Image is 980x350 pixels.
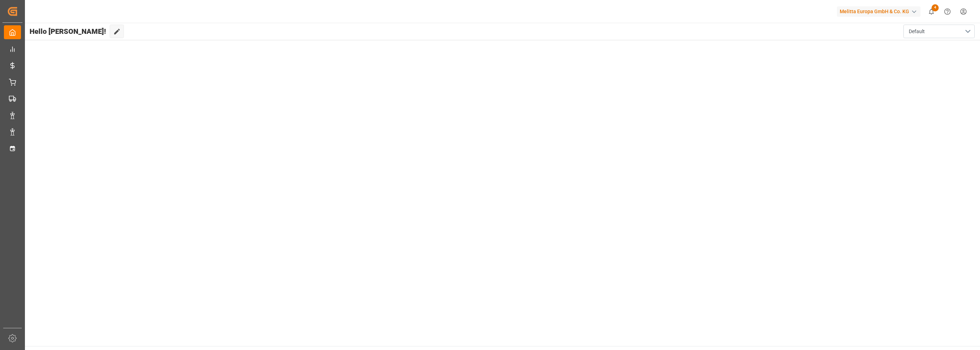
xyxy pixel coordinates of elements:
[837,5,923,18] button: Melitta Europa GmbH & Co. KG
[30,25,106,38] span: Hello [PERSON_NAME]!
[932,4,939,11] span: 4
[837,6,921,17] div: Melitta Europa GmbH & Co. KG
[909,28,925,35] span: Default
[903,25,975,38] button: open menu
[923,4,939,20] button: show 4 new notifications
[939,4,955,20] button: Help Center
